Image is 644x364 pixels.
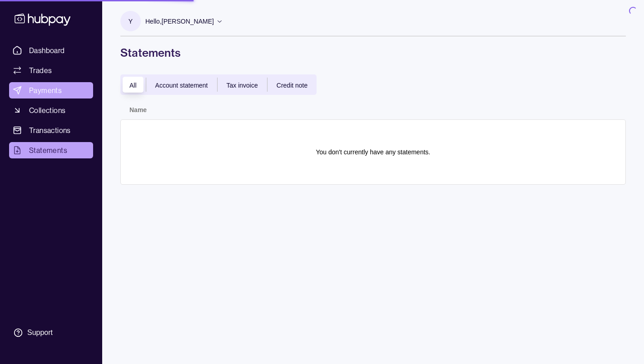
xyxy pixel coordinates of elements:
a: Statements [9,142,93,158]
a: Collections [9,102,93,118]
div: Support [27,328,53,338]
span: Dashboard [29,45,65,56]
span: Collections [29,105,65,116]
a: Payments [9,82,93,98]
a: Dashboard [9,42,93,59]
span: Transactions [29,125,71,136]
a: Trades [9,62,93,79]
span: Credit note [277,82,307,89]
span: Statements [29,145,67,156]
h1: Statements [120,45,626,60]
div: documentTypes [120,74,317,95]
p: Hello, [PERSON_NAME] [145,16,214,26]
a: Transactions [9,122,93,138]
span: All [129,82,137,89]
p: Name [129,106,147,113]
span: Account statement [155,82,208,89]
p: You don't currently have any statements. [316,147,431,157]
p: Y [129,16,133,26]
span: Tax invoice [227,82,258,89]
a: Support [9,323,93,342]
span: Payments [29,85,62,96]
span: Trades [29,65,52,76]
